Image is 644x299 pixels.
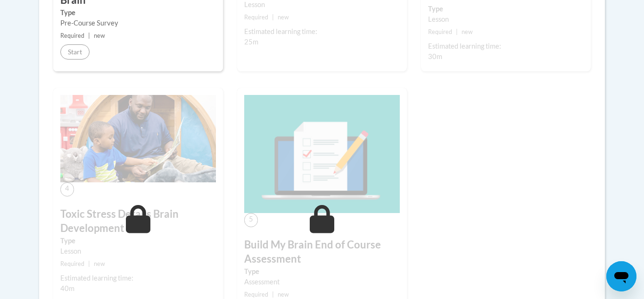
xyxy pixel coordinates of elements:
[428,14,584,25] div: Lesson
[88,32,90,39] span: |
[244,26,400,37] div: Estimated learning time:
[60,32,84,39] span: Required
[428,4,584,14] label: Type
[278,291,289,298] span: new
[60,246,216,256] div: Lesson
[60,18,216,28] div: Pre-Course Survey
[456,28,458,35] span: |
[244,291,268,298] span: Required
[244,266,400,277] label: Type
[272,291,274,298] span: |
[244,14,268,21] span: Required
[244,38,258,46] span: 25m
[244,213,258,227] span: 5
[244,238,400,267] h3: Build My Brain End of Course Assessment
[60,273,216,283] div: Estimated learning time:
[278,14,289,21] span: new
[60,284,74,292] span: 40m
[60,95,216,183] img: Course Image
[272,14,274,21] span: |
[428,52,442,60] span: 30m
[60,44,90,60] button: Start
[94,260,105,267] span: new
[60,260,84,267] span: Required
[60,236,216,246] label: Type
[94,32,105,39] span: new
[244,277,400,287] div: Assessment
[88,260,90,267] span: |
[428,41,584,51] div: Estimated learning time:
[60,8,216,18] label: Type
[60,182,74,196] span: 4
[462,28,473,35] span: new
[428,28,452,35] span: Required
[606,261,636,291] iframe: Button to launch messaging window
[244,95,400,214] img: Course Image
[60,207,216,236] h3: Toxic Stress Derails Brain Development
